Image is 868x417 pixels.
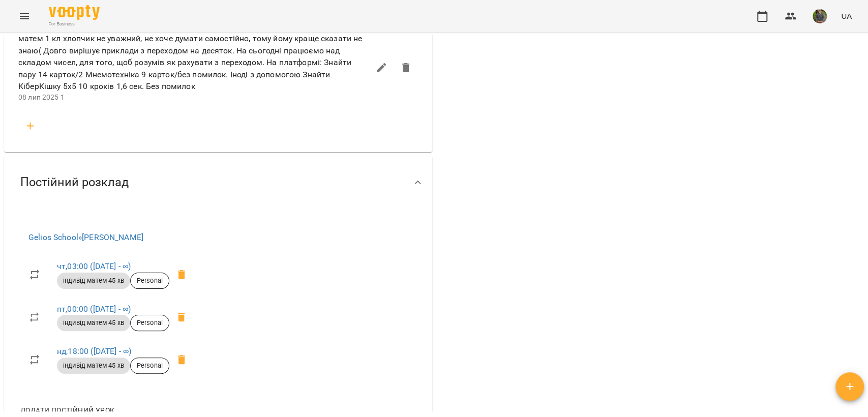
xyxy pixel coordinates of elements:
span: Постійний розклад [20,174,129,190]
span: Видалити приватний урок Гусак Олена пт 00:00 клієнта Платон Бурцев [169,305,194,330]
span: Видалити приватний урок Гусак Олена чт 03:00 клієнта Платон Бурцев [169,262,194,287]
span: індивід матем 45 хв [57,318,130,327]
span: Personal [131,318,169,327]
a: Gelios School»[PERSON_NAME] [28,232,143,242]
img: 2aca21bda46e2c85bd0f5a74cad084d8.jpg [813,9,827,23]
span: індивід матем 45 хв [57,361,130,370]
button: UA [837,7,856,25]
button: Menu [12,4,37,28]
span: матем 1 кл хлопчик не уважний, не хоче думати самостійно, тому йому краще сказати не знаю( Довго ... [18,33,369,93]
span: Personal [131,361,169,370]
span: Видалити приватний урок Гусак Олена нд 18:00 клієнта Платон Бурцев [169,347,194,372]
a: чт,03:00 ([DATE] - ∞) [57,261,131,271]
span: Додати постійний урок [20,404,114,416]
span: UA [841,11,852,21]
span: 08 лип 2025 1 [18,93,65,101]
div: Постійний розклад [4,156,432,208]
span: індивід матем 45 хв [57,276,130,285]
a: нд,18:00 ([DATE] - ∞) [57,346,131,356]
a: пт,00:00 ([DATE] - ∞) [57,304,131,314]
span: For Business [49,21,100,27]
span: Personal [131,276,169,285]
img: Voopty Logo [49,5,100,20]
